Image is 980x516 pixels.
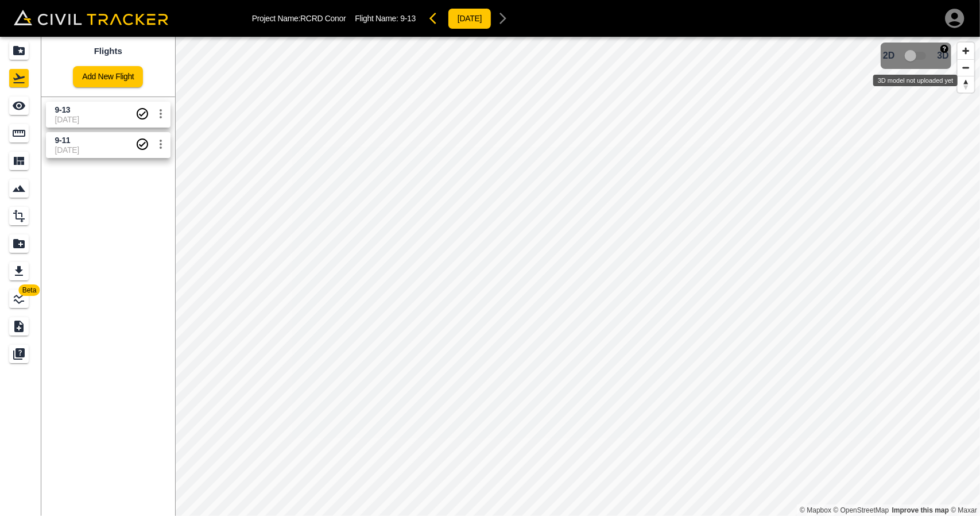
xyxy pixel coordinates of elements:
button: [DATE] [448,8,491,29]
p: Flight Name: [355,14,416,23]
a: OpenStreetMap [834,506,889,514]
canvas: Map [175,37,980,516]
div: 3D model not uploaded yet [873,75,958,86]
a: Maxar [951,506,977,514]
span: 9-13 [400,14,416,23]
button: Reset bearing to north [958,76,974,93]
a: Map feedback [892,506,949,514]
button: Zoom out [958,59,974,76]
span: 3D model not uploaded yet [900,45,933,67]
a: Mapbox [800,506,831,514]
button: Zoom in [958,43,974,59]
p: Project Name: RCRD Conor [252,14,346,23]
span: 3D [938,51,949,61]
img: Civil Tracker [14,10,168,26]
span: 2D [883,51,894,61]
